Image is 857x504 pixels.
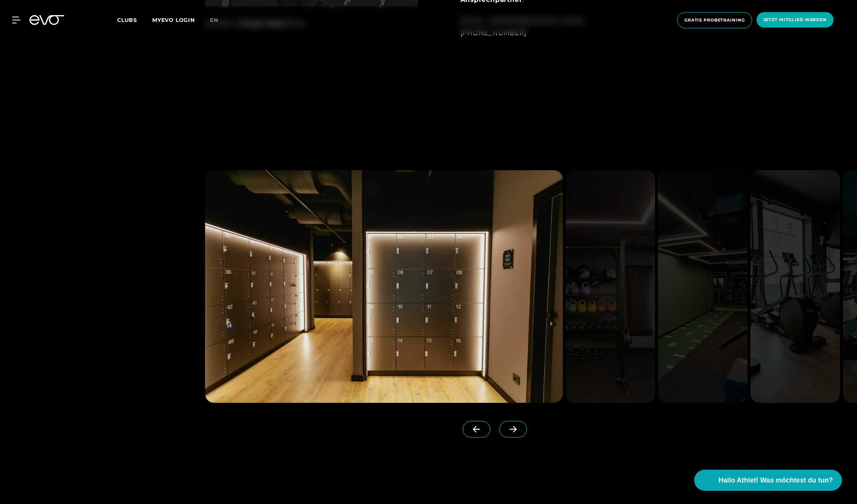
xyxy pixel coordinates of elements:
img: evofitness [658,170,747,403]
img: evofitness [566,170,655,403]
span: Clubs [117,17,137,23]
span: Gratis Probetraining [684,17,745,23]
button: Hallo Athlet! Was möchtest du tun? [694,470,842,491]
img: evofitness [750,170,840,403]
a: en [210,16,227,25]
span: en [210,17,218,23]
a: Jetzt Mitglied werden [754,12,836,28]
span: Jetzt Mitglied werden [763,17,827,23]
a: Gratis Probetraining [675,12,754,28]
a: MYEVO LOGIN [152,17,195,23]
img: evofitness [205,170,563,403]
a: Clubs [117,16,152,23]
span: Hallo Athlet! Was möchtest du tun? [718,475,833,486]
